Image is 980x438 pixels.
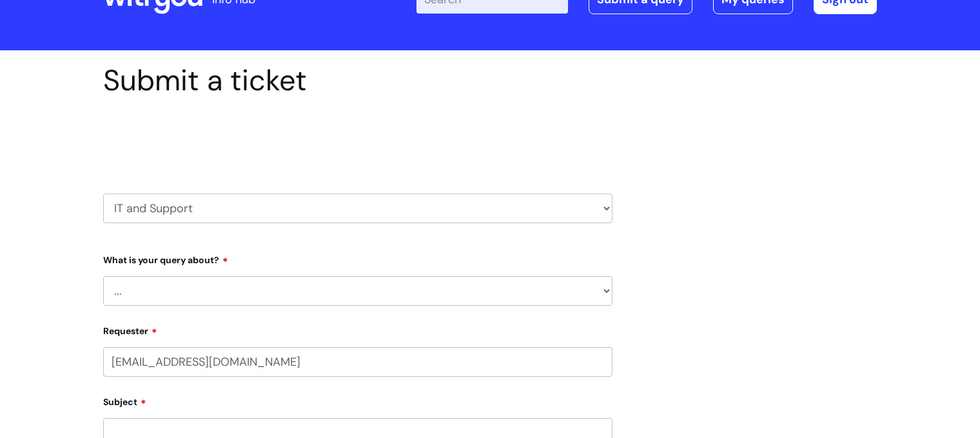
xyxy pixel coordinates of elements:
[103,128,612,152] h2: Select issue type
[103,392,612,408] label: Subject
[103,63,612,98] h1: Submit a ticket
[103,250,612,266] label: What is your query about?
[103,347,612,377] input: Email
[103,321,612,337] label: Requester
